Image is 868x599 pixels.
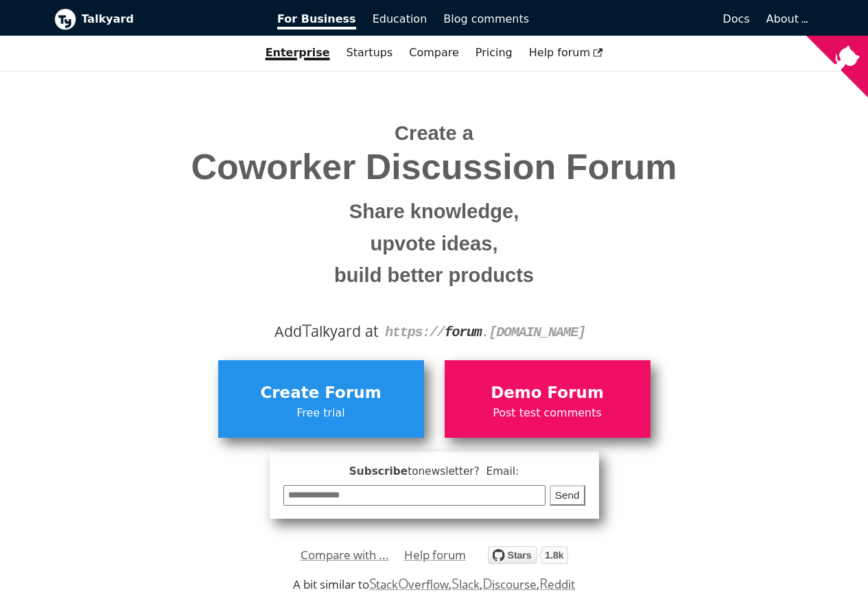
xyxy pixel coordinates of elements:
span: Docs [723,12,749,25]
span: Blog comments [443,12,529,25]
a: Enterprise [257,41,338,64]
span: For Business [277,12,356,30]
a: Create ForumFree trial [218,360,424,437]
span: Education [373,12,427,25]
a: Education [364,8,436,31]
b: Talkyard [82,10,259,28]
a: Star debiki/talkyard on GitHub [488,548,568,568]
small: upvote ideas, [64,228,804,260]
a: Blog comments [435,8,537,31]
div: Add alkyard at [64,320,804,343]
span: Help forum [529,46,603,59]
a: Slack [451,576,479,592]
span: Subscribe [283,463,585,480]
span: to newsletter ? Email: [408,465,519,478]
a: Talkyard logoTalkyard [54,8,259,30]
span: O [398,574,409,593]
img: talkyard.svg [488,546,568,564]
a: About [766,12,806,25]
span: Free trial [225,404,417,422]
a: Demo ForumPost test comments [445,360,650,437]
span: Post test comments [451,404,644,422]
a: Startups [338,41,401,64]
span: Create a [395,122,473,144]
a: Reddit [539,576,575,592]
strong: forum [445,325,482,340]
span: R [539,574,548,593]
img: Talkyard logo [54,8,76,30]
span: T [302,318,312,342]
a: Discourse [482,576,537,592]
a: Compare [409,46,459,59]
small: build better products [64,259,804,292]
small: Share knowledge, [64,196,804,228]
a: Help forum [404,545,466,565]
span: S [369,574,377,593]
a: Help forum [521,41,611,64]
span: Create Forum [225,380,417,406]
a: Pricing [467,41,521,64]
span: Demo Forum [451,380,644,406]
span: S [451,574,459,593]
a: Docs [537,8,758,31]
button: Send [550,485,585,506]
a: For Business [269,8,364,31]
a: Compare with ... [301,545,389,565]
span: D [482,574,493,593]
span: Coworker Discussion Forum [64,148,804,187]
a: StackOverflow [369,576,449,592]
code: https:// . [DOMAIN_NAME] [385,325,585,340]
